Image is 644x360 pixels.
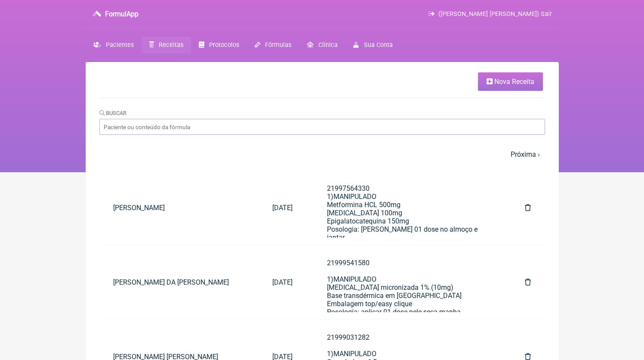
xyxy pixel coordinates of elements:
[478,72,543,91] a: Nova Receita
[438,10,552,18] span: ([PERSON_NAME] [PERSON_NAME]) Sair
[259,197,306,219] a: [DATE]
[99,271,259,293] a: [PERSON_NAME] DA [PERSON_NAME]
[511,150,540,158] a: Próxima ›
[159,41,183,49] span: Receitas
[313,177,504,238] a: 219975643301)MANIPULADOMetformina HCL 500mg[MEDICAL_DATA] 100mgEpigalatocatequina 150mgPosologia:...
[99,197,259,219] a: [PERSON_NAME]
[99,145,545,164] nav: pager
[191,37,247,53] a: Protocolos
[106,41,134,49] span: Pacientes
[299,37,345,53] a: Clínica
[86,37,142,53] a: Pacientes
[99,119,545,135] input: Paciente ou conteúdo da fórmula
[494,78,534,86] span: Nova Receita
[428,10,552,18] a: ([PERSON_NAME] [PERSON_NAME]) Sair
[265,41,291,49] span: Fórmulas
[364,41,393,49] span: Sua Conta
[99,110,127,116] label: Buscar
[318,41,338,49] span: Clínica
[209,41,239,49] span: Protocolos
[313,252,504,312] a: 219995415801)MANIPULADO[MEDICAL_DATA] micronizada 1% (10mg)Base transdérmica em [GEOGRAPHIC_DATA]...
[259,271,306,293] a: [DATE]
[105,10,139,18] h3: FormulApp
[345,37,400,53] a: Sua Conta
[142,37,191,53] a: Receitas
[247,37,299,53] a: Fórmulas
